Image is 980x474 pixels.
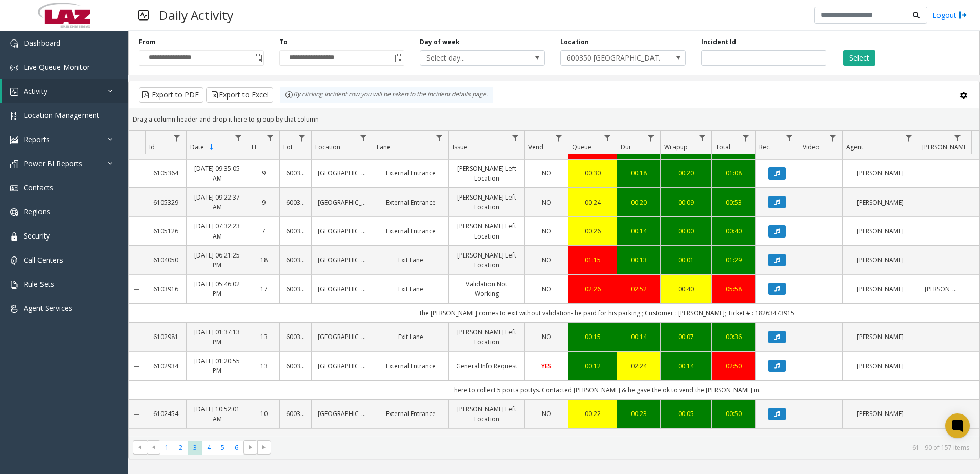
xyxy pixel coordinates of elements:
a: 00:24 [575,197,610,207]
div: 01:08 [718,168,749,178]
a: [PERSON_NAME] [925,284,961,294]
a: 00:22 [575,409,610,419]
a: 13 [254,332,273,342]
div: By clicking Incident row you will be taken to the incident details page. [280,87,493,103]
img: 'icon' [10,112,18,120]
span: Page 2 [174,441,188,455]
a: NO [531,409,562,419]
img: 'icon' [10,64,18,72]
a: 02:24 [623,361,654,371]
div: Data table [129,131,979,436]
a: 9 [254,168,273,178]
div: Drag a column header and drop it here to group by that column [129,110,979,128]
div: 00:36 [718,332,749,342]
a: [PERSON_NAME] Left Location [455,192,518,212]
a: [GEOGRAPHIC_DATA] [318,197,366,207]
a: Location Filter Menu [357,131,371,145]
div: 01:29 [718,255,749,265]
span: Page 6 [230,441,243,455]
a: [PERSON_NAME] Left Location [455,327,518,347]
span: Queue [572,143,591,151]
a: 00:13 [623,255,654,265]
span: Live Queue Monitor [24,62,90,72]
img: 'icon' [10,160,18,168]
a: [DATE] 05:46:02 PM [193,279,241,299]
a: Exit Lane [379,255,442,265]
a: Collapse Details [129,410,145,419]
a: Lane Filter Menu [433,131,446,145]
a: 00:12 [575,361,610,371]
a: 00:50 [718,409,749,419]
a: External Entrance [379,168,442,178]
a: [DATE] 07:32:23 AM [193,221,241,241]
a: 10 [254,409,273,419]
a: [DATE] 09:35:05 AM [193,164,241,183]
div: 00:20 [667,168,705,178]
a: Video Filter Menu [826,131,840,145]
span: Lot [283,143,293,151]
label: Incident Id [701,37,736,47]
a: 6102934 [151,361,180,371]
span: Lane [377,143,391,151]
a: 9 [254,197,273,207]
a: 6102454 [151,409,180,419]
span: Page 1 [160,441,174,455]
h3: Daily Activity [154,3,238,28]
a: Issue Filter Menu [508,131,522,145]
a: 01:15 [575,255,610,265]
a: 05:58 [718,284,749,294]
span: Go to the last page [260,443,269,451]
span: Go to the previous page [147,440,160,455]
a: 00:00 [667,226,705,236]
button: Export to Excel [206,87,273,103]
a: 00:01 [667,255,705,265]
span: H [252,143,256,151]
span: Go to the last page [257,440,271,455]
div: 00:07 [667,332,705,342]
a: 6105329 [151,197,180,207]
a: [DATE] 09:22:37 AM [193,192,241,212]
a: 00:30 [575,168,610,178]
span: Regions [24,207,50,216]
span: Go to the first page [133,440,147,455]
a: 6104050 [151,255,180,265]
a: [PERSON_NAME] [849,197,912,207]
div: 00:23 [623,409,654,419]
a: Dur Filter Menu [644,131,658,145]
span: Power BI Reports [24,159,83,168]
div: 00:40 [667,284,705,294]
a: Vend Filter Menu [552,131,566,145]
a: 00:14 [623,226,654,236]
img: 'icon' [10,232,18,241]
a: 00:05 [667,409,705,419]
div: 00:14 [623,332,654,342]
img: 'icon' [10,88,18,96]
span: Total [716,143,730,151]
a: [DATE] 01:37:13 PM [193,327,241,347]
div: 00:20 [623,197,654,207]
a: 00:18 [623,168,654,178]
span: Dashboard [24,38,60,48]
a: 00:53 [718,197,749,207]
a: Logout [932,10,967,21]
a: 6105364 [151,168,180,178]
a: Collapse Details [129,363,145,371]
a: [DATE] 10:52:01 AM [193,404,241,424]
a: [DATE] 01:20:55 PM [193,356,241,376]
a: 02:26 [575,284,610,294]
img: 'icon' [10,136,18,144]
a: Lot Filter Menu [295,131,309,145]
img: 'icon' [10,281,18,289]
a: 6105126 [151,226,180,236]
kendo-pager-info: 61 - 90 of 157 items [277,443,969,452]
span: Rec. [759,143,771,151]
span: Location [315,143,340,151]
div: 00:26 [575,226,610,236]
a: [PERSON_NAME] Left Location [455,250,518,270]
span: Reports [24,134,50,144]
